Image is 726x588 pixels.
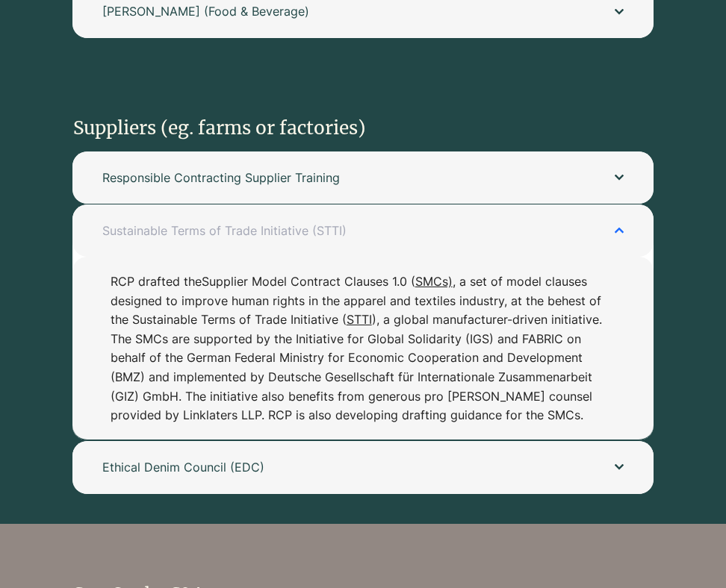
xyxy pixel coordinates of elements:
[72,151,654,204] button: Responsible Contracting Supplier Training
[347,312,372,327] a: STTI
[102,3,585,19] span: [PERSON_NAME] (Food & Beverage)
[73,116,420,141] h2: Suppliers (eg. farms or factories)
[111,272,606,425] p: RCP drafted the , a set of model clauses designed to improve human rights in the apparel and text...
[102,222,585,239] span: Sustainable Terms of Trade Initiative (STTI)
[102,169,585,186] span: Responsible Contracting Supplier Training
[415,274,453,289] a: SMCs)
[102,459,585,475] span: Ethical Denim Council (EDC)
[72,204,654,257] button: Sustainable Terms of Trade Initiative (STTI)
[72,441,654,493] button: Ethical Denim Council (EDC)
[202,274,415,289] a: Supplier Model Contract Clauses 1.0 (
